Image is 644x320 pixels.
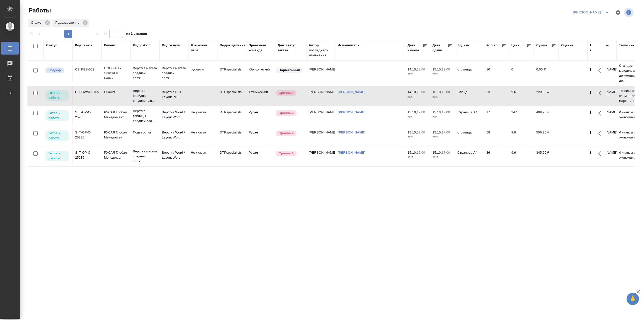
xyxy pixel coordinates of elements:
[220,43,245,48] div: Подразделение
[104,110,128,120] p: РУСАЛ Глобал Менеджмент
[162,90,186,100] p: Верстка PPT / Layout PPT
[162,150,186,160] p: Верстка Word / Layout Word
[509,107,534,125] td: 24.1
[306,87,335,105] td: [PERSON_NAME]
[306,64,335,82] td: [PERSON_NAME]
[509,87,534,105] td: 9.6
[75,130,99,140] div: S_T-OP-C-25235
[338,130,365,134] a: [PERSON_NAME]
[162,130,186,140] p: Верстка Word / Layout Word
[408,115,428,120] p: 2025
[408,130,417,134] p: 15.10,
[511,43,520,48] div: Цена
[629,294,637,304] span: 🙏
[627,293,639,305] button: 🙏
[48,131,66,141] p: Готов к работе
[619,43,634,48] div: Тематика
[309,43,333,58] div: Автор последнего изменения
[133,109,157,124] p: Верстка таблицы средней сло...
[408,155,428,160] p: 2025
[486,43,498,48] div: Кол-во
[408,43,423,53] div: Дата начала
[217,87,246,105] td: DTPspecialists
[595,64,607,76] button: Здесь прячутся важные кнопки
[572,8,612,16] div: split button
[162,66,186,81] p: Верстка макета средней слож...
[133,149,157,164] p: Верстка макета средней слож...
[48,151,66,161] p: Готов к работе
[536,43,547,48] div: Сумма
[534,148,559,165] td: 345,60 ₽
[279,68,300,73] p: Нормальный
[624,8,635,17] span: Посмотреть информацию
[590,110,614,115] p: [PERSON_NAME]
[31,20,43,25] p: Статус
[595,148,607,160] button: Здесь прячутся важные кнопки
[484,148,509,165] td: 36
[619,130,643,140] p: Финансы и экономика
[27,6,51,14] span: Работы
[133,130,157,135] p: Подверстка
[246,148,275,165] td: Русал
[217,148,246,165] td: DTPspecialists
[417,67,425,71] p: 18:06
[246,128,275,145] td: Русал
[55,20,81,25] p: Подразделение
[442,151,450,154] p: 17:00
[484,64,509,82] td: 10
[306,107,335,125] td: [PERSON_NAME]
[126,31,147,38] span: из 1 страниц
[509,148,534,165] td: 9.6
[104,66,128,81] p: ООО «КЭБ ЭйчЭнБи Банк»
[432,67,442,71] p: 15.10,
[104,130,128,140] p: РУСАЛ Глобал Менеджмент
[133,88,157,103] p: Верстка слайдов средней сло...
[246,87,275,105] td: Технический
[338,110,365,114] a: [PERSON_NAME]
[509,128,534,145] td: 9.6
[217,128,246,145] td: DTPspecialists
[432,90,442,94] p: 15.10,
[279,111,294,116] p: Срочный
[45,130,70,142] div: Исполнитель может приступить к работе
[104,90,128,95] p: Huawei
[455,107,484,125] td: Страница А4
[590,43,614,53] div: Менеджеры верстки
[306,148,335,165] td: [PERSON_NAME]
[457,43,470,48] div: Ед. изм
[408,151,417,154] p: 15.10,
[534,128,559,145] td: 556,80 ₽
[408,135,428,140] p: 2025
[442,130,450,134] p: 17:00
[162,110,186,120] p: Верстка Word / Layout Word
[104,150,128,160] p: РУСАЛ Глобал Менеджмент
[484,128,509,145] td: 58
[484,87,509,105] td: 23
[133,66,157,81] p: Верстка макета средней слож...
[188,148,217,165] td: Не указан
[338,43,360,48] div: Исполнитель
[590,67,614,72] p: [PERSON_NAME]
[48,111,66,121] p: Готов к работе
[246,107,275,125] td: Русал
[595,87,607,99] button: Здесь прячутся важные кнопки
[442,67,450,71] p: 12:00
[75,150,99,160] div: S_T-OP-C-25235
[408,67,417,71] p: 14.10,
[279,151,294,156] p: Срочный
[279,131,294,136] p: Срочный
[246,64,275,82] td: Юридический
[619,63,643,83] p: Стандартные юридические документы, до...
[590,90,614,95] p: [PERSON_NAME]
[75,43,93,48] div: Код заказа
[188,64,217,82] td: рус-англ
[408,72,428,77] p: 2025
[133,43,150,48] div: Вид работ
[534,107,559,125] td: 409,70 ₽
[45,67,70,74] div: Можно подбирать исполнителей
[45,150,70,162] div: Исполнитель может приступить к работе
[590,130,614,135] p: [PERSON_NAME]
[432,135,452,140] p: 2025
[442,110,450,114] p: 17:00
[432,43,447,53] div: Дата сдачи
